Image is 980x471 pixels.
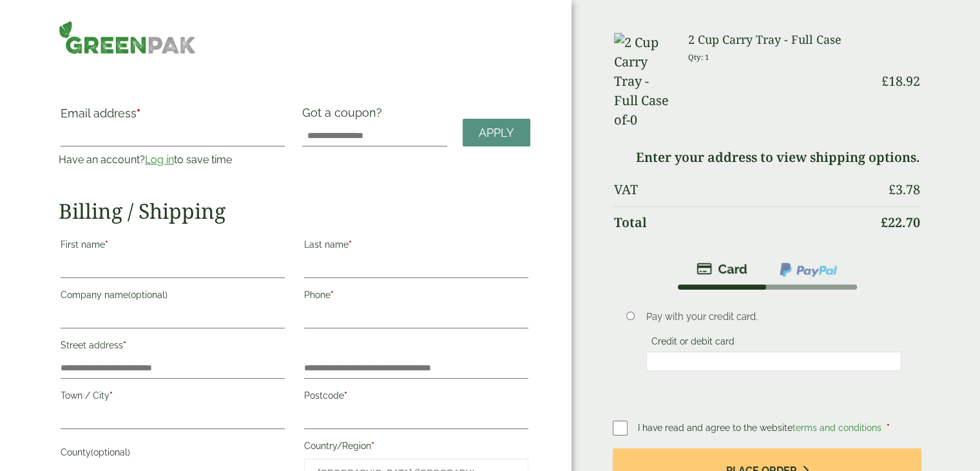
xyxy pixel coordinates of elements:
[61,108,285,126] label: Email address
[137,106,140,120] abbr: required
[331,290,334,300] abbr: required
[91,447,130,457] span: (optional)
[302,106,387,126] label: Got a coupon?
[881,214,920,231] bdi: 22.70
[59,21,195,54] img: GreenPak Supplies
[61,336,285,358] label: Street address
[614,142,920,173] td: Enter your address to view shipping options.
[881,72,920,90] bdi: 18.92
[778,261,838,278] img: ppcp-gateway.png
[304,235,528,257] label: Last name
[145,154,174,166] a: Log in
[638,423,884,433] span: I have read and agree to the website
[105,239,108,250] abbr: required
[646,310,901,324] p: Pay with your credit card.
[110,390,113,401] abbr: required
[61,386,285,408] label: Town / City
[646,336,740,350] label: Credit or debit card
[61,235,285,257] label: First name
[463,119,530,146] a: Apply
[881,72,889,90] span: £
[614,206,872,238] th: Total
[889,181,920,198] bdi: 3.78
[123,340,126,350] abbr: required
[128,290,168,300] span: (optional)
[479,126,514,140] span: Apply
[688,33,872,47] h3: 2 Cup Carry Tray - Full Case
[371,441,374,451] abbr: required
[688,52,709,62] small: Qty: 1
[614,174,872,205] th: VAT
[887,423,890,433] abbr: required
[304,286,528,308] label: Phone
[61,443,285,465] label: County
[881,214,888,231] span: £
[349,239,352,250] abbr: required
[61,286,285,308] label: Company name
[304,437,528,459] label: Country/Region
[697,261,747,277] img: stripe.png
[793,423,881,433] a: terms and conditions
[59,152,287,168] p: Have an account? to save time
[304,386,528,408] label: Postcode
[344,390,347,401] abbr: required
[614,33,673,130] img: 2 Cup Carry Tray -Full Case of-0
[889,181,896,198] span: £
[650,356,898,367] iframe: Secure card payment input frame
[59,199,530,223] h2: Billing / Shipping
